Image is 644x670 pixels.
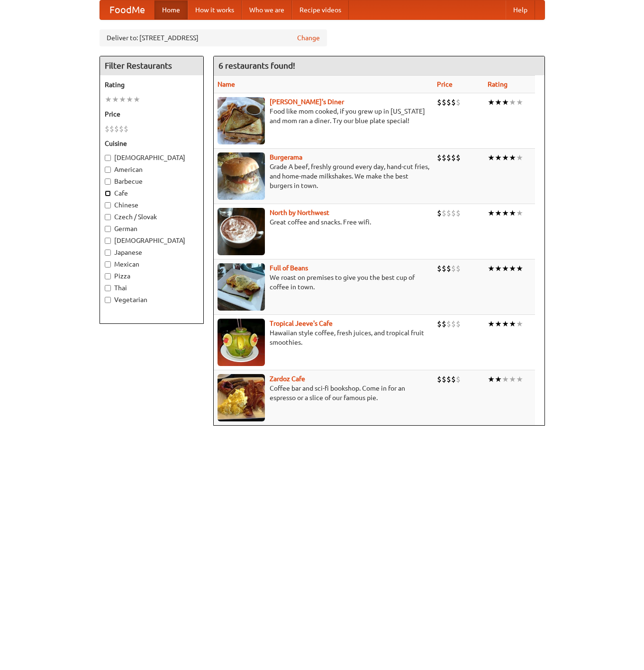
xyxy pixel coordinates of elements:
[109,124,114,134] li: $
[105,285,111,291] input: Thai
[442,319,446,329] li: $
[292,0,349,19] a: Recipe videos
[446,208,451,218] li: $
[105,179,111,185] input: Barbecue
[442,208,446,218] li: $
[218,374,265,421] img: zardoz.jpg
[516,152,523,163] li: ★
[105,139,199,148] h5: Cuisine
[488,263,495,274] li: ★
[437,319,442,329] li: $
[502,152,509,163] li: ★
[437,97,442,107] li: $
[105,188,199,198] label: Cafe
[297,33,320,43] a: Change
[126,94,133,105] li: ★
[218,384,429,402] p: Coffee bar and sci-fi bookshop. Come in for an espresso or a slice of our famous pie.
[218,162,429,190] p: Grade A beef, freshly ground every day, hand-cut fries, and home-made milkshakes. We make the bes...
[437,208,442,218] li: $
[270,209,329,216] a: North by Northwest
[502,374,509,384] li: ★
[105,177,199,186] label: Barbecue
[437,263,442,274] li: $
[488,208,495,218] li: ★
[446,97,451,107] li: $
[451,263,456,274] li: $
[495,319,502,329] li: ★
[270,153,302,161] b: Burgerama
[488,80,508,88] a: Rating
[488,152,495,163] li: ★
[218,80,235,88] a: Name
[516,263,523,274] li: ★
[456,152,461,163] li: $
[119,124,124,134] li: $
[112,94,119,105] li: ★
[218,273,429,292] p: We roast on premises to give you the best cup of coffee in town.
[516,208,523,218] li: ★
[218,319,265,366] img: jeeves.jpg
[509,319,516,329] li: ★
[495,208,502,218] li: ★
[502,319,509,329] li: ★
[451,152,456,163] li: $
[516,319,523,329] li: ★
[105,80,199,89] h5: Rating
[105,224,199,233] label: German
[446,319,451,329] li: $
[119,94,126,105] li: ★
[437,374,442,384] li: $
[456,263,461,274] li: $
[495,374,502,384] li: ★
[451,319,456,329] li: $
[105,155,111,161] input: [DEMOGRAPHIC_DATA]
[502,97,509,107] li: ★
[100,29,327,46] div: Deliver to: [STREET_ADDRESS]
[114,124,119,134] li: $
[502,208,509,218] li: ★
[105,273,111,279] input: Pizza
[105,283,199,293] label: Thai
[218,97,265,144] img: sallys.jpg
[270,98,344,106] b: [PERSON_NAME]'s Diner
[509,374,516,384] li: ★
[105,259,199,269] label: Mexican
[218,328,429,347] p: Hawaiian style coffee, fresh juices, and tropical fruit smoothies.
[437,152,442,163] li: $
[218,61,295,70] ng-pluralize: 6 restaurants found!
[451,97,456,107] li: $
[105,124,109,134] li: $
[446,152,451,163] li: $
[442,263,446,274] li: $
[154,0,188,19] a: Home
[105,167,111,173] input: American
[188,0,242,19] a: How it works
[218,208,265,255] img: north.jpg
[509,263,516,274] li: ★
[218,263,265,311] img: beans.jpg
[133,94,140,105] li: ★
[270,264,308,272] a: Full of Beans
[100,0,154,19] a: FoodMe
[456,208,461,218] li: $
[105,261,111,268] input: Mexican
[105,236,199,245] label: [DEMOGRAPHIC_DATA]
[124,124,128,134] li: $
[502,263,509,274] li: ★
[105,271,199,281] label: Pizza
[446,263,451,274] li: $
[105,109,199,119] h5: Price
[516,97,523,107] li: ★
[488,374,495,384] li: ★
[105,226,111,232] input: German
[451,208,456,218] li: $
[105,94,112,105] li: ★
[105,212,199,222] label: Czech / Slovak
[442,374,446,384] li: $
[437,80,453,88] a: Price
[509,97,516,107] li: ★
[105,297,111,303] input: Vegetarian
[105,165,199,174] label: American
